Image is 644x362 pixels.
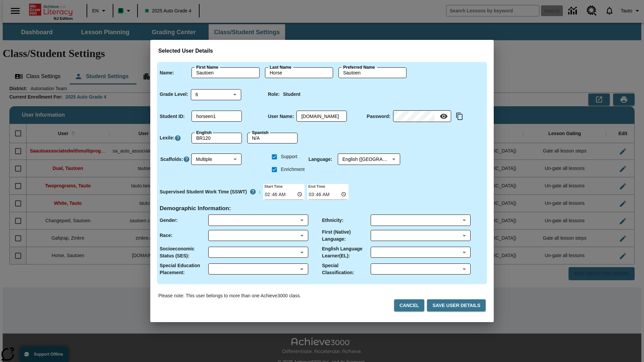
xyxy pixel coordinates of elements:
[343,64,375,70] label: Preferred Name
[196,130,212,136] label: English
[322,262,371,276] p: Special Classification :
[160,188,247,195] p: Supervised Student Work Time (SSWT)
[270,64,291,70] label: Last Name
[160,217,178,224] p: Gender :
[263,183,283,189] label: Start Time
[191,89,241,100] div: 6
[160,156,183,163] p: Scaffolds :
[454,111,465,122] button: Copy text to clipboard
[367,113,390,120] p: Password :
[192,111,242,122] div: Student ID
[338,154,400,165] div: Language
[252,130,269,136] label: Spanish
[268,91,280,98] p: Role :
[247,186,259,198] button: Supervised Student Work Time is the timeframe when students can take LevelSet and when lessons ar...
[160,91,188,98] p: Grade Level :
[160,113,185,120] p: Student ID :
[160,134,174,141] p: Lexile :
[191,154,241,165] div: Scaffolds
[268,113,294,120] p: User Name :
[297,111,347,122] div: User Name
[160,245,208,259] p: Socioeconomic Status (SES) :
[307,183,325,189] label: End Time
[322,245,371,259] p: English Language Learner(EL) :
[281,153,297,160] span: Support
[191,89,241,100] div: Grade Level
[160,186,261,198] div: :
[394,299,424,312] button: Cancel
[174,135,181,141] a: Click here to know more about Lexiles, Will open in new tab
[183,156,190,163] button: Click here to know more about Scaffolds
[437,110,450,123] button: Reveal Password
[281,166,305,173] span: Enrichment
[322,229,371,243] p: First (Native) Language :
[160,69,174,76] p: Name :
[191,154,241,165] div: Multiple
[160,232,172,239] p: Race :
[427,299,486,312] button: Save User Details
[393,111,451,122] div: Password
[160,205,231,212] h4: Demographic Information :
[158,292,301,299] p: Please note: This user belongs to more than one Achieve3000 class.
[322,217,343,224] p: Ethnicity :
[160,262,208,276] p: Special Education Placement :
[309,156,332,163] p: Language :
[283,91,301,98] p: Student
[338,154,400,165] div: English ([GEOGRAPHIC_DATA])
[196,64,218,70] label: First Name
[158,48,486,54] h3: Selected User Details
